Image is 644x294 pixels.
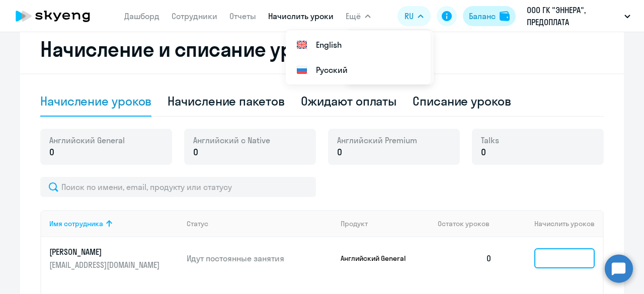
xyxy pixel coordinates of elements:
[500,11,510,21] img: balance
[527,4,620,28] p: ООО ГК "ЭННЕРА", ПРЕДОПЛАТА
[40,93,151,109] div: Начисление уроков
[49,135,125,146] span: Английский General
[405,10,414,22] span: RU
[193,135,270,146] span: Английский с Native
[229,11,256,21] a: Отчеты
[500,210,603,237] th: Начислить уроков
[469,10,496,22] div: Баланс
[341,219,368,228] div: Продукт
[481,146,486,159] span: 0
[168,93,284,109] div: Начисление пакетов
[430,237,500,279] td: 0
[522,4,635,28] button: ООО ГК "ЭННЕРА", ПРЕДОПЛАТА
[49,259,162,270] p: [EMAIL_ADDRESS][DOMAIN_NAME]
[49,219,179,228] div: Имя сотрудника
[40,37,604,61] h2: Начисление и списание уроков
[172,11,217,21] a: Сотрудники
[337,135,417,146] span: Английский Premium
[268,11,334,21] a: Начислить уроки
[341,254,416,263] p: Английский General
[346,6,371,26] button: Ещё
[187,253,333,264] p: Идут постоянные занятия
[49,146,54,159] span: 0
[40,177,316,197] input: Поиск по имени, email, продукту или статусу
[397,6,431,26] button: RU
[337,146,342,159] span: 0
[187,219,333,228] div: Статус
[193,146,198,159] span: 0
[346,10,361,22] span: Ещё
[481,135,499,146] span: Talks
[286,30,431,84] ul: Ещё
[301,93,397,109] div: Ожидают оплаты
[296,39,308,51] img: English
[438,219,500,228] div: Остаток уроков
[341,219,430,228] div: Продукт
[438,219,490,228] span: Остаток уроков
[187,219,208,228] div: Статус
[124,11,159,21] a: Дашборд
[49,219,103,228] div: Имя сотрудника
[463,6,516,26] button: Балансbalance
[49,246,162,257] p: [PERSON_NAME]
[296,64,308,76] img: Русский
[413,93,511,109] div: Списание уроков
[49,246,179,270] a: [PERSON_NAME][EMAIL_ADDRESS][DOMAIN_NAME]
